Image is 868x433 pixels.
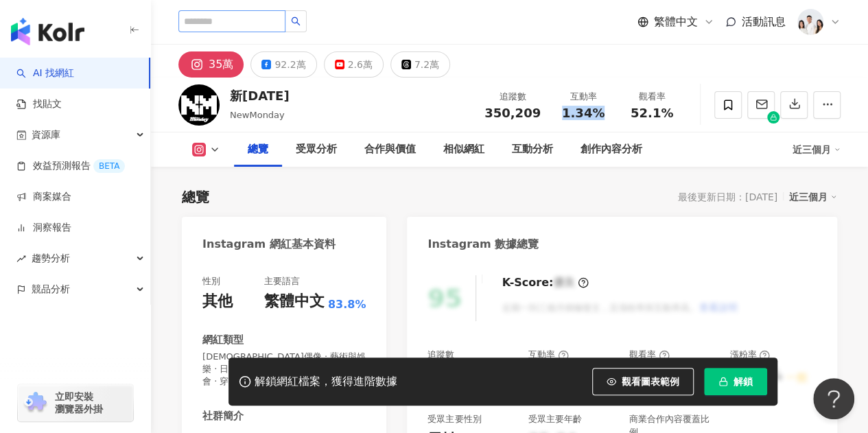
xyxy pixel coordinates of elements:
a: searchAI 找網紅 [16,67,74,80]
div: 互動率 [528,349,569,361]
span: 解鎖 [734,376,753,387]
img: chrome extension [22,392,49,414]
span: 活動訊息 [742,15,786,28]
div: 受眾分析 [296,141,337,158]
span: 350,209 [484,106,541,120]
span: 觀看圖表範例 [622,376,679,387]
div: 漲粉率 [729,349,770,361]
div: 觀看率 [629,349,670,361]
span: 83.8% [328,297,366,312]
span: 立即安裝 瀏覽器外掛 [55,390,103,415]
button: 35萬 [178,51,244,78]
a: 效益預測報告BETA [16,159,125,173]
a: 商案媒合 [16,190,71,204]
div: 解鎖網紅檔案，獲得進階數據 [255,375,397,389]
div: Instagram 網紅基本資料 [202,237,336,252]
span: search [291,16,301,26]
div: 創作內容分析 [580,141,642,158]
a: 洞察報告 [16,221,71,235]
div: 追蹤數 [484,90,541,104]
div: K-Score : [502,275,589,290]
div: 7.2萬 [414,55,439,74]
div: 性別 [202,275,220,288]
span: rise [16,254,26,264]
div: 主要語言 [264,275,300,288]
span: 繁體中文 [654,14,698,30]
div: 網紅類型 [202,333,244,347]
button: 解鎖 [704,368,767,395]
div: Instagram 數據總覽 [427,237,539,252]
button: 7.2萬 [390,51,450,78]
div: 追蹤數 [427,349,454,361]
img: logo [11,18,84,45]
a: chrome extension立即安裝 瀏覽器外掛 [18,384,133,421]
div: 相似網紅 [443,141,484,158]
div: 總覽 [248,141,268,158]
div: 繁體中文 [264,291,325,312]
div: 其他 [202,291,233,312]
span: NewMonday [230,110,285,120]
span: 52.1% [631,106,673,120]
div: 近三個月 [793,139,841,161]
div: 總覽 [182,187,209,207]
div: 受眾主要性別 [427,413,481,425]
span: 競品分析 [32,274,70,305]
div: 新[DATE] [230,87,290,104]
a: 找貼文 [16,97,62,111]
button: 2.6萬 [324,51,384,78]
div: 2.6萬 [348,55,373,74]
div: 觀看率 [626,90,678,104]
div: 合作與價值 [364,141,416,158]
div: 92.2萬 [274,55,305,74]
div: 社群簡介 [202,409,244,423]
span: 趨勢分析 [32,243,70,274]
button: 92.2萬 [250,51,316,78]
div: 受眾主要年齡 [528,413,582,425]
div: 35萬 [209,55,233,74]
span: 1.34% [562,106,605,120]
div: 互動率 [557,90,609,104]
div: 近三個月 [789,188,837,206]
span: 資源庫 [32,119,60,150]
div: 最後更新日期：[DATE] [678,191,777,202]
img: KOL Avatar [178,84,220,126]
img: 20231221_NR_1399_Small.jpg [797,9,823,35]
span: [DEMOGRAPHIC_DATA]偶像 · 藝術與娛樂 · 日常話題 · 家庭 · 命理占卜 · 法政社會 · 穿搭 · 運動 · 旅遊 [202,351,366,388]
button: 觀看圖表範例 [592,368,694,395]
div: 互動分析 [512,141,553,158]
